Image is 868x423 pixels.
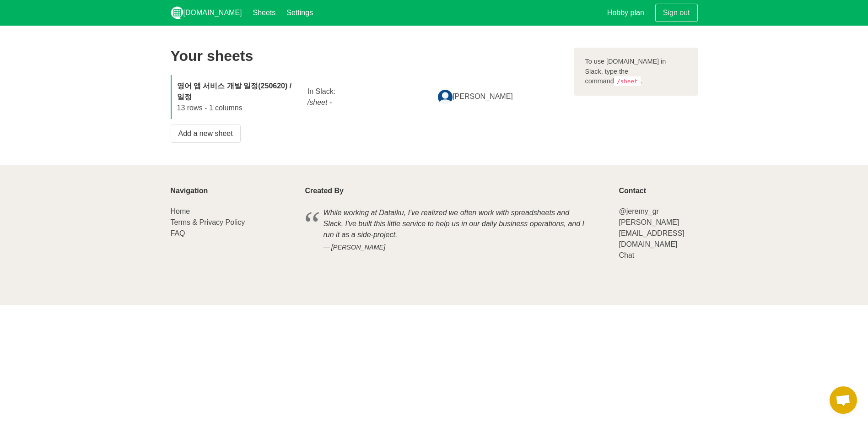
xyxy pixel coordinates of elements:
p: Navigation [171,187,294,195]
a: 영어 앱 서비스 개발 일정(250620) / 일정 [177,82,292,101]
div: [PERSON_NAME] [432,84,563,110]
code: /sheet [614,76,641,86]
h2: Your sheets [171,48,563,64]
div: 13 rows - 1 columns [172,75,302,119]
a: Home [171,207,190,215]
div: To use [DOMAIN_NAME] in Slack, type the command . [574,48,698,96]
blockquote: While working at Dataiku, I've realized we often work with spreadsheets and Slack. I've built thi... [305,206,608,254]
div: In Slack: [302,81,432,114]
a: @jeremy_gr [619,207,658,215]
a: Sign out [655,4,698,22]
p: Contact [619,187,697,195]
i: /sheet - [307,98,332,106]
div: Open chat [830,386,857,414]
a: Chat [619,251,634,259]
img: 0270c92207eb943aa4e60b45a29a9a2b.jpg [438,90,453,104]
cite: [PERSON_NAME] [323,243,590,253]
a: [PERSON_NAME][EMAIL_ADDRESS][DOMAIN_NAME] [619,218,684,248]
a: Add a new sheet [171,125,241,143]
a: FAQ [171,229,185,237]
p: Created By [305,187,608,195]
a: Terms & Privacy Policy [171,218,245,226]
img: logo_v2_white.png [171,6,183,19]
